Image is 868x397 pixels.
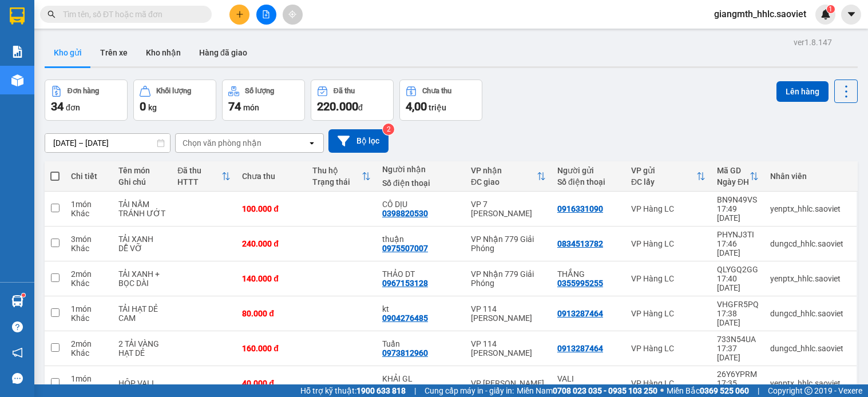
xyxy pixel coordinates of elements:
svg: open [307,138,316,148]
button: caret-down [841,5,861,25]
div: Chọn văn phòng nhận [183,137,261,149]
div: Khác [71,313,107,323]
div: VP Nhận 779 Giải Phóng [471,235,546,253]
input: Tìm tên, số ĐT hoặc mã đơn [63,8,198,21]
strong: 0708 023 035 - 0935 103 250 [553,386,657,395]
button: Trên xe [91,39,137,66]
span: message [12,373,23,384]
span: 34 [51,100,64,113]
div: Số lượng [245,87,274,95]
div: 0975507007 [382,244,428,253]
div: 17:35 [DATE] [717,379,759,397]
div: Ghi chú [118,177,166,186]
div: 0398820530 [382,209,428,218]
button: Chưa thu4,00 triệu [399,80,482,121]
img: warehouse-icon [11,74,23,86]
div: 100.000 đ [242,204,300,213]
div: VP 114 [PERSON_NAME] [471,304,546,323]
span: aim [288,10,296,18]
img: solution-icon [11,46,23,58]
strong: 1900 633 818 [356,386,406,395]
div: VP Hàng LC [631,309,706,318]
div: 0973812960 [382,348,428,358]
span: kg [148,103,157,112]
div: VALI [557,374,620,383]
span: file-add [262,10,270,18]
div: TẢI NẤM [118,200,166,209]
span: Miền Nam [517,384,657,397]
div: 140.000 đ [242,274,300,283]
div: BN9N49VS [717,195,759,204]
div: THẢO DT [382,269,459,279]
img: icon-new-feature [821,9,831,19]
div: Đơn hàng [68,87,99,95]
div: 2 món [71,269,107,279]
div: VP Hàng LC [631,239,706,248]
span: 0 [140,100,146,113]
span: 4,00 [406,100,427,113]
div: 1 món [71,374,107,383]
img: logo-vxr [10,7,25,25]
div: Tuấn [382,339,459,348]
div: 160.000 đ [242,344,300,353]
th: Toggle SortBy [172,161,236,192]
div: VP nhận [471,166,537,175]
div: 40.000 đ [242,379,300,388]
div: TRÁNH ƯỚT [118,209,166,218]
button: aim [283,5,303,25]
div: VHGFR5PQ [717,300,759,309]
strong: 0369 525 060 [700,386,749,395]
div: 2 TẢI VÀNG HẠT DẺ [118,339,166,358]
div: HỘP VALI [118,379,166,388]
div: 26Y6YPRM [717,370,759,379]
img: warehouse-icon [11,295,23,307]
span: question-circle [12,321,23,332]
div: ver 1.8.147 [794,36,832,49]
button: Kho gửi [45,39,91,66]
button: Lên hàng [776,81,829,102]
span: món [243,103,259,112]
div: VP 114 [PERSON_NAME] [471,339,546,358]
span: notification [12,347,23,358]
div: yenptx_hhlc.saoviet [770,274,851,283]
span: giangmth_hhlc.saoviet [705,7,815,21]
button: plus [229,5,249,25]
div: yenptx_hhlc.saoviet [770,379,851,388]
span: | [758,384,759,397]
div: Khác [71,244,107,253]
div: Đã thu [334,87,355,95]
div: 17:40 [DATE] [717,274,759,292]
button: file-add [256,5,276,25]
span: 1 [829,5,833,13]
div: Chưa thu [242,172,300,181]
div: thuận [382,235,459,244]
button: Đã thu220.000đ [311,80,394,121]
div: 0916331090 [557,204,603,213]
div: 17:49 [DATE] [717,204,759,223]
div: KHẢI GL [382,374,459,383]
div: 17:38 [DATE] [717,309,759,327]
span: plus [236,10,244,18]
div: Ngày ĐH [717,177,750,186]
div: dungcd_hhlc.saoviet [770,239,851,248]
div: Khác [71,348,107,358]
div: TẢI XANH + BỌC DÀI [118,269,166,288]
div: Số điện thoại [557,177,620,186]
div: Khối lượng [156,87,191,95]
span: caret-down [846,9,857,19]
span: đ [358,103,363,112]
div: 0834513782 [557,239,603,248]
div: Nhân viên [770,172,851,181]
div: Người nhận [382,165,459,174]
div: VP Hàng LC [631,274,706,283]
div: PHYNJ3TI [717,230,759,239]
th: Toggle SortBy [711,161,764,192]
th: Toggle SortBy [307,161,376,192]
div: Chưa thu [422,87,451,95]
button: Khối lượng0kg [133,80,216,121]
div: 17:37 [DATE] [717,344,759,362]
div: Tên món [118,166,166,175]
sup: 1 [22,293,25,297]
div: 1 món [71,200,107,209]
div: VP [PERSON_NAME] [471,379,546,388]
